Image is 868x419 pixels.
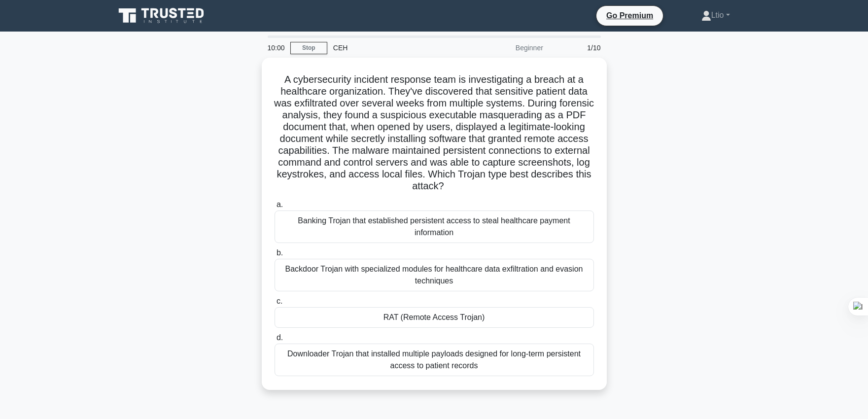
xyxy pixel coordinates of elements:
[277,200,283,209] span: a.
[275,307,594,328] div: RAT (Remote Access Trojan)
[277,333,283,342] span: d.
[275,259,594,291] div: Backdoor Trojan with specialized modules for healthcare data exfiltration and evasion techniques
[327,38,463,58] div: CEH
[463,38,549,58] div: Beginner
[277,248,283,257] span: b.
[262,38,290,58] div: 10:00
[549,38,607,58] div: 1/10
[277,297,282,305] span: c.
[290,42,327,54] a: Stop
[274,73,595,193] h5: A cybersecurity incident response team is investigating a breach at a healthcare organization. Th...
[275,210,594,243] div: Banking Trojan that established persistent access to steal healthcare payment information
[275,344,594,376] div: Downloader Trojan that installed multiple payloads designed for long-term persistent access to pa...
[600,9,659,22] a: Go Premium
[678,5,754,25] a: Ltio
